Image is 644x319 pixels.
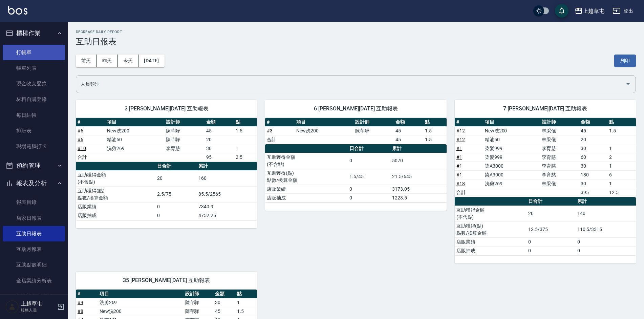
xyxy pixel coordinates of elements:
[540,118,579,127] th: 設計師
[265,118,295,127] th: #
[390,144,446,153] th: 累計
[97,55,118,67] button: 昨天
[84,105,249,112] span: 3 [PERSON_NAME][DATE] 互助報表
[76,170,155,186] td: 互助獲得金額 (不含點)
[213,298,235,307] td: 30
[155,211,197,220] td: 0
[455,206,527,221] td: 互助獲得金額 (不含點)
[610,5,636,17] button: 登出
[78,137,83,142] a: #6
[118,55,139,67] button: 今天
[78,128,83,133] a: #6
[79,78,623,90] input: 人員名稱
[205,153,234,162] td: 95
[455,237,527,246] td: 店販業績
[3,24,65,42] button: 櫃檯作業
[540,153,579,162] td: 李育慈
[3,45,65,60] a: 打帳單
[579,126,607,135] td: 45
[456,146,462,151] a: #1
[273,105,438,112] span: 6 [PERSON_NAME][DATE] 互助報表
[98,298,184,307] td: 洗剪269
[463,105,628,112] span: 7 [PERSON_NAME][DATE] 互助報表
[572,4,607,18] button: 上越草屯
[265,193,347,202] td: 店販抽成
[267,128,273,133] a: #3
[21,300,55,307] h5: 上越草屯
[527,246,575,255] td: 0
[348,169,391,185] td: 1.5/45
[3,210,65,226] a: 店家日報表
[540,144,579,153] td: 李育慈
[456,137,465,142] a: #12
[483,135,540,144] td: 精油50
[3,226,65,241] a: 互助日報表
[527,197,575,206] th: 日合計
[607,162,636,170] td: 1
[483,179,540,188] td: 洗剪269
[348,185,391,193] td: 0
[78,146,86,151] a: #10
[607,144,636,153] td: 1
[394,126,423,135] td: 45
[607,126,636,135] td: 1.5
[3,174,65,192] button: 報表及分析
[184,290,214,298] th: 設計師
[164,144,205,153] td: 李育慈
[155,162,197,171] th: 日合計
[5,300,19,314] img: Person
[483,126,540,135] td: New洗200
[423,135,447,144] td: 1.5
[265,169,347,185] td: 互助獲得(點) 點數/換算金額
[98,307,184,316] td: New洗200
[579,135,607,144] td: 20
[353,126,394,135] td: 陳芊驊
[78,300,83,305] a: #9
[576,246,636,255] td: 0
[455,118,483,127] th: #
[234,118,257,127] th: 點
[456,172,462,177] a: #1
[390,185,446,193] td: 3173.05
[3,257,65,273] a: 互助點數明細
[265,144,446,203] table: a dense table
[3,91,65,107] a: 材料自購登錄
[579,153,607,162] td: 60
[540,170,579,179] td: 李育慈
[455,197,636,255] table: a dense table
[213,290,235,298] th: 金額
[265,135,295,144] td: 合計
[390,193,446,202] td: 1223.5
[3,139,65,154] a: 現場電腦打卡
[390,169,446,185] td: 21.5/645
[456,163,462,169] a: #1
[455,118,636,197] table: a dense table
[555,4,568,18] button: save
[607,170,636,179] td: 6
[234,144,257,153] td: 1
[540,162,579,170] td: 李育慈
[579,179,607,188] td: 30
[98,290,184,298] th: 項目
[76,55,97,67] button: 前天
[76,118,105,127] th: #
[455,221,527,237] td: 互助獲得(點) 點數/換算金額
[483,170,540,179] td: 染A3000
[348,153,391,169] td: 0
[197,162,257,171] th: 累計
[76,202,155,211] td: 店販業績
[540,179,579,188] td: 林采儀
[483,118,540,127] th: 項目
[78,309,83,314] a: #8
[235,298,257,307] td: 1
[527,206,575,221] td: 20
[76,290,98,298] th: #
[3,76,65,91] a: 現金收支登錄
[295,118,353,127] th: 項目
[607,118,636,127] th: 點
[348,144,391,153] th: 日合計
[607,153,636,162] td: 2
[265,185,347,193] td: 店販業績
[295,126,353,135] td: New洗200
[234,153,257,162] td: 2.5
